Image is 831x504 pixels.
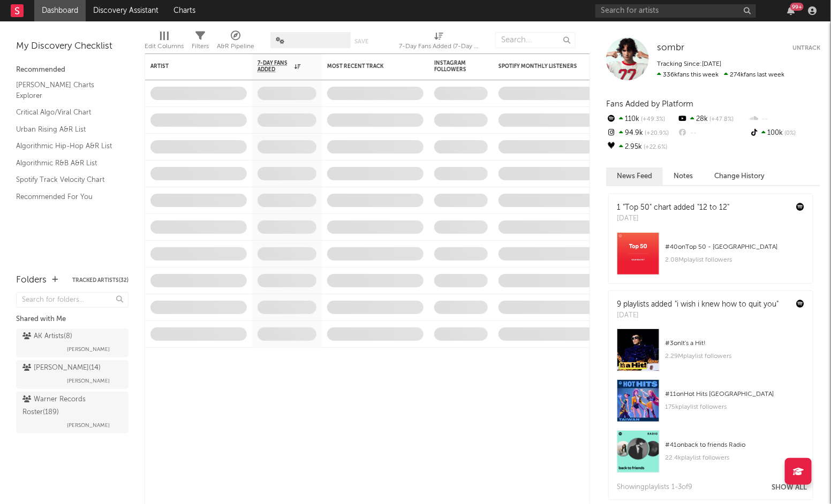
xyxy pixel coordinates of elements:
[657,43,684,54] a: sombr
[217,27,254,58] div: A&R Pipeline
[617,202,729,213] div: 1 "Top 50" chart added
[643,131,669,136] span: +20.9 %
[16,392,129,433] a: Warner Records Roster(189)[PERSON_NAME]
[150,63,231,70] div: Artist
[617,299,779,310] div: 9 playlists added
[67,419,110,432] span: [PERSON_NAME]
[434,60,472,73] div: Instagram Followers
[16,292,129,308] input: Search for folders...
[72,278,129,283] button: Tracked Artists(32)
[354,39,368,44] button: Save
[16,274,47,287] div: Folders
[617,310,779,321] div: [DATE]
[192,27,209,58] div: Filters
[16,157,118,169] a: Algorithmic R&B A&R List
[606,167,663,185] button: News Feed
[145,27,184,58] div: Edit Columns
[217,40,254,53] div: A&R Pipeline
[792,43,820,54] button: Untrack
[16,124,118,135] a: Urban Rising A&R List
[772,484,807,491] button: Show All
[495,32,576,48] input: Search...
[617,481,692,494] div: Showing playlist s 1- 3 of 9
[609,379,812,430] a: #11onHot Hits [GEOGRAPHIC_DATA]175kplaylist followers
[16,106,118,118] a: Critical Algo/Viral Chart
[16,313,129,326] div: Shared with Me
[749,126,820,140] div: 100k
[665,388,804,401] div: # 11 on Hot Hits [GEOGRAPHIC_DATA]
[16,360,129,389] a: [PERSON_NAME](14)[PERSON_NAME]
[657,72,719,78] span: 336k fans this week
[657,72,784,78] span: 274k fans last week
[665,254,804,266] div: 2.08M playlist followers
[399,27,479,58] div: 7-Day Fans Added (7-Day Fans Added)
[498,63,579,70] div: Spotify Monthly Listeners
[606,140,677,154] div: 2.95k
[145,40,184,53] div: Edit Columns
[606,100,693,108] span: Fans Added by Platform
[16,40,129,53] div: My Discovery Checklist
[192,40,209,53] div: Filters
[697,204,729,211] a: "12 to 12"
[677,126,749,140] div: --
[657,43,684,52] span: sombr
[665,452,804,464] div: 22.4k playlist followers
[609,430,812,481] a: #41onback to friends Radio22.4kplaylist followers
[16,329,129,357] a: AK Artists(8)[PERSON_NAME]
[16,174,118,186] a: Spotify Track Velocity Chart
[657,61,721,67] span: Tracking Since: [DATE]
[665,439,804,452] div: # 41 on back to friends Radio
[16,64,129,77] div: Recommended
[665,350,804,363] div: 2.29M playlist followers
[617,213,729,224] div: [DATE]
[399,40,479,53] div: 7-Day Fans Added (7-Day Fans Added)
[595,4,756,18] input: Search for artists
[327,63,407,70] div: Most Recent Track
[790,3,804,11] div: 99 +
[663,167,704,185] button: Notes
[606,112,677,126] div: 110k
[639,117,665,123] span: +49.3 %
[675,301,779,308] a: "i wish i knew how to quit you"
[609,232,812,283] a: #40onTop 50 - [GEOGRAPHIC_DATA]2.08Mplaylist followers
[16,79,118,101] a: [PERSON_NAME] Charts Explorer
[22,330,72,343] div: AK Artists ( 8 )
[708,117,734,123] span: +47.8 %
[22,362,101,375] div: [PERSON_NAME] ( 14 )
[16,140,118,152] a: Algorithmic Hip-Hop A&R List
[783,131,796,136] span: 0 %
[67,343,110,356] span: [PERSON_NAME]
[609,329,812,379] a: #3onIt's a Hit!2.29Mplaylist followers
[665,337,804,350] div: # 3 on It's a Hit!
[22,393,119,419] div: Warner Records Roster ( 189 )
[677,112,749,126] div: 28k
[704,167,775,185] button: Change History
[749,112,820,126] div: --
[67,375,110,387] span: [PERSON_NAME]
[258,60,292,73] span: 7-Day Fans Added
[606,126,677,140] div: 94.9k
[665,401,804,414] div: 175k playlist followers
[665,241,804,254] div: # 40 on Top 50 - [GEOGRAPHIC_DATA]
[642,144,667,150] span: +22.6 %
[787,6,795,15] button: 99+
[16,191,118,203] a: Recommended For You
